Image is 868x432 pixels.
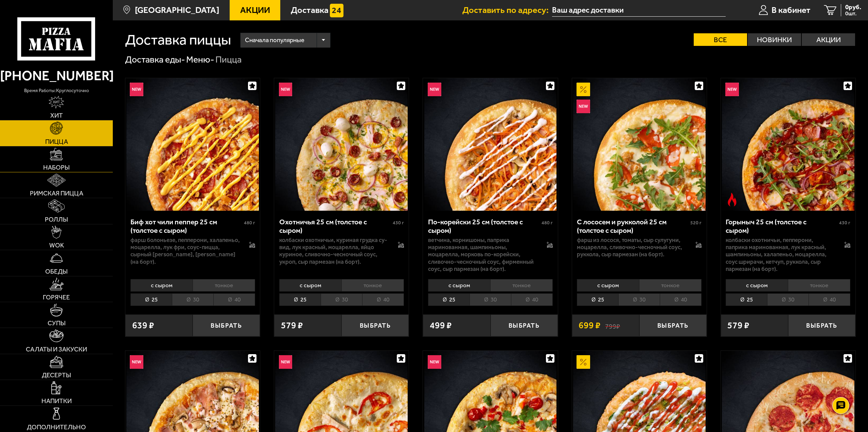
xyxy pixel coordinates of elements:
[279,293,321,306] li: 25
[275,78,408,211] img: Охотничья 25 см (толстое с сыром)
[43,294,70,300] span: Горячее
[428,237,537,273] p: ветчина, корнишоны, паприка маринованная, шампиньоны, моцарелла, морковь по-корейски, сливочно-че...
[845,11,861,16] span: 0 шт.
[430,321,452,330] span: 499 ₽
[726,293,767,306] li: 25
[767,293,809,306] li: 30
[48,320,66,326] span: Супы
[130,218,242,235] div: Биф хот чили пеппер 25 см (толстое с сыром)
[639,314,707,336] button: Выбрать
[213,293,255,306] li: 40
[130,83,143,96] img: Новинка
[279,355,293,369] img: Новинка
[428,83,441,96] img: Новинка
[279,237,389,265] p: колбаски охотничьи, куриная грудка су-вид, лук красный, моцарелла, яйцо куриное, сливочно-чесночн...
[125,33,231,47] h1: Доставка пиццы
[321,293,362,306] li: 30
[423,78,557,211] a: НовинкаПо-корейски 25 см (толстое с сыром)
[552,4,726,17] input: Ваш адрес доставки
[42,372,71,378] span: Десерты
[30,190,83,196] span: Римская пицца
[809,293,850,306] li: 40
[362,293,404,306] li: 40
[660,293,702,306] li: 40
[788,314,855,336] button: Выбрать
[135,6,219,15] span: [GEOGRAPHIC_DATA]
[490,279,553,292] li: тонкое
[240,6,270,15] span: Акции
[577,355,590,369] img: Акционный
[579,321,601,330] span: 699 ₽
[727,321,749,330] span: 579 ₽
[462,6,552,15] span: Доставить по адресу:
[45,138,68,145] span: Пицца
[618,293,660,306] li: 30
[639,279,702,292] li: тонкое
[470,293,511,306] li: 30
[186,54,214,65] a: Меню-
[577,83,590,96] img: Акционный
[281,321,303,330] span: 579 ₽
[27,424,86,430] span: Дополнительно
[428,355,441,369] img: Новинка
[424,78,557,211] img: По-корейски 25 см (толстое с сыром)
[491,314,558,336] button: Выбрать
[341,314,409,336] button: Выбрать
[330,4,343,17] img: 15daf4d41897b9f0e9f617042186c801.svg
[552,4,726,17] span: проспект Кузнецова, 26к1
[577,237,686,258] p: фарш из лосося, томаты, сыр сулугуни, моцарелла, сливочно-чесночный соус, руккола, сыр пармезан (...
[605,321,620,330] s: 799 ₽
[428,293,470,306] li: 25
[43,164,70,171] span: Наборы
[291,6,329,15] span: Доставка
[694,33,747,46] label: Все
[193,279,255,292] li: тонкое
[772,6,811,15] span: В кабинет
[577,100,590,113] img: Новинка
[572,78,707,211] a: АкционныйНовинкаС лососем и рукколой 25 см (толстое с сыром)
[428,279,490,292] li: с сыром
[274,78,409,211] a: НовинкаОхотничья 25 см (толстое с сыром)
[428,218,540,235] div: По-корейски 25 см (толстое с сыром)
[577,279,639,292] li: с сыром
[45,268,68,275] span: Обеды
[511,293,553,306] li: 40
[748,33,801,46] label: Новинки
[125,78,260,211] a: НовинкаБиф хот чили пеппер 25 см (толстое с сыром)
[130,293,172,306] li: 25
[172,293,213,306] li: 30
[130,237,240,265] p: фарш болоньезе, пепперони, халапеньо, моцарелла, лук фри, соус-пицца, сырный [PERSON_NAME], [PERS...
[725,83,739,96] img: Новинка
[49,242,64,248] span: WOK
[130,279,193,292] li: с сыром
[788,279,850,292] li: тонкое
[341,279,404,292] li: тонкое
[41,398,72,404] span: Напитки
[721,78,855,211] a: НовинкаОстрое блюдоГорыныч 25 см (толстое с сыром)
[845,4,861,11] span: 0 руб.
[726,237,835,273] p: колбаски Охотничьи, пепперони, паприка маринованная, лук красный, шампиньоны, халапеньо, моцарелл...
[244,220,255,226] span: 480 г
[839,220,850,226] span: 430 г
[542,220,553,226] span: 480 г
[722,78,854,211] img: Горыныч 25 см (толстое с сыром)
[130,355,143,369] img: Новинка
[726,218,837,235] div: Горыныч 25 см (толстое с сыром)
[577,293,618,306] li: 25
[125,54,185,65] a: Доставка еды-
[279,83,293,96] img: Новинка
[50,112,63,119] span: Хит
[126,78,259,211] img: Биф хот чили пеппер 25 см (толстое с сыром)
[690,220,702,226] span: 520 г
[393,220,404,226] span: 430 г
[132,321,154,330] span: 639 ₽
[215,54,242,66] div: Пицца
[725,193,739,206] img: Острое блюдо
[726,279,788,292] li: с сыром
[26,346,87,352] span: Салаты и закуски
[279,279,341,292] li: с сыром
[193,314,260,336] button: Выбрать
[45,216,68,223] span: Роллы
[577,218,689,235] div: С лососем и рукколой 25 см (толстое с сыром)
[802,33,855,46] label: Акции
